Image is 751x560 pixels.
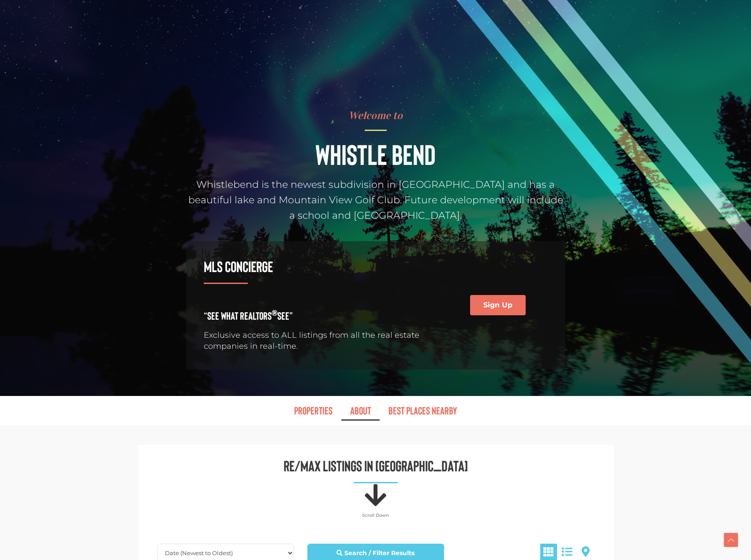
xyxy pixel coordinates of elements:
h3: MLS Concierge [204,259,439,274]
h4: “See What REALTORS See” [204,310,439,321]
strong: Search / Filter Results [344,549,415,557]
p: Exclusive access to ALL listings from all the real estate companies in real-time. [204,330,439,352]
a: Sign Up [470,295,526,315]
a: Properties [285,400,341,421]
a: About [341,400,380,421]
p: Whistlebend is the newest subdivision in [GEOGRAPHIC_DATA] and has a beautiful lake and Mountain ... [186,177,565,224]
h4: Welcome to [186,110,565,121]
span: Sign Up [483,302,512,309]
sup: ® [272,308,277,317]
a: Best Places Nearby [380,400,466,421]
nav: Menu [129,400,623,421]
h1: Whistle Bend [186,140,565,168]
h3: Re/Max listings in [GEOGRAPHIC_DATA] [151,458,601,473]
